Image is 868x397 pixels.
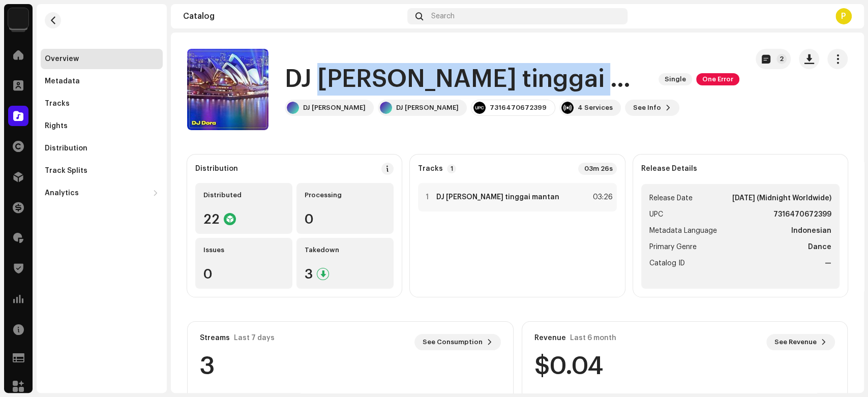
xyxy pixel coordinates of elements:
div: Distributed [203,191,284,199]
strong: Tracks [418,165,443,173]
re-m-nav-item: Rights [41,116,163,136]
div: Takedown [305,246,385,254]
div: Rights [45,122,68,130]
div: Track Splits [45,167,87,175]
div: P [835,8,852,24]
span: Catalog ID [649,257,685,269]
strong: — [825,257,831,269]
span: See Info [633,98,661,118]
span: Metadata Language [649,225,717,237]
strong: Indonesian [791,225,831,237]
div: Distribution [195,165,238,173]
re-m-nav-item: Overview [41,49,163,69]
div: DJ [PERSON_NAME] [396,104,459,112]
div: Distribution [45,144,87,152]
re-m-nav-item: Tracks [41,94,163,114]
button: See Consumption [414,334,501,350]
div: DJ [PERSON_NAME] [303,104,366,112]
div: 4 Services [578,104,613,112]
span: UPC [649,208,663,221]
div: Processing [305,191,385,199]
button: 2 [756,49,791,69]
div: 03m 26s [578,163,617,175]
div: 7316470672399 [490,104,547,112]
div: 03:26 [590,191,613,203]
strong: DJ [PERSON_NAME] tinggai mantan [436,193,559,201]
re-m-nav-item: Metadata [41,71,163,91]
span: Single [659,73,692,85]
p-badge: 2 [776,54,787,64]
div: Revenue [534,334,566,342]
re-m-nav-dropdown: Analytics [41,183,163,203]
div: Issues [203,246,284,254]
div: Overview [45,55,79,63]
img: 64f15ab7-a28a-4bb5-a164-82594ec98160 [8,8,28,28]
div: Analytics [45,189,79,197]
div: Catalog [183,12,403,20]
button: See Info [625,100,679,116]
span: One Error [696,73,739,85]
div: Last 7 days [234,334,275,342]
span: See Revenue [774,332,817,352]
re-m-nav-item: Distribution [41,138,163,159]
div: Tracks [45,100,70,108]
strong: Dance [808,241,831,253]
div: Last 6 month [570,334,616,342]
div: Streams [200,334,230,342]
span: Search [431,12,455,20]
strong: 7316470672399 [773,208,831,221]
span: See Consumption [423,332,483,352]
button: See Revenue [766,334,835,350]
div: Metadata [45,77,80,85]
span: Release Date [649,192,693,204]
h1: DJ [PERSON_NAME] tinggai mantan [285,63,650,96]
span: Primary Genre [649,241,697,253]
strong: [DATE] (Midnight Worldwide) [732,192,831,204]
strong: Release Details [641,165,697,173]
re-m-nav-item: Track Splits [41,161,163,181]
p-badge: 1 [447,164,456,173]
